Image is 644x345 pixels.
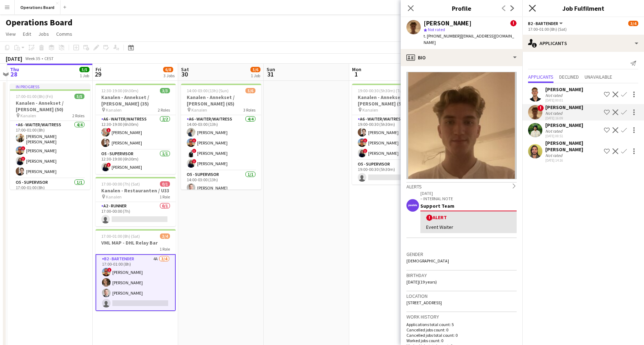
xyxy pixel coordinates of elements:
[265,70,275,78] span: 31
[6,31,16,37] span: View
[160,181,170,187] span: 0/1
[406,182,517,190] div: Alerts
[107,268,112,272] span: !
[96,66,101,73] span: Fri
[164,73,175,78] div: 3 Jobs
[38,31,49,37] span: Jobs
[20,113,36,118] span: Kanalen
[106,107,122,113] span: Kanalen
[181,84,261,189] app-job-card: 14:00-03:00 (13h) (Sun)5/6Kanalen - Annekset / [PERSON_NAME] (65) Kanalen3 RolesA6 - WAITER/WAITR...
[10,178,90,203] app-card-role: O5 - SUPERVISOR1/117:00-01:00 (8h)
[406,72,517,179] img: Crew avatar or photo
[545,134,583,138] div: [DATE] 08:51
[406,258,449,263] span: [DEMOGRAPHIC_DATA]
[21,157,25,161] span: !
[187,88,229,93] span: 14:00-03:00 (13h) (Sun)
[545,93,564,98] div: Not rated
[351,70,361,78] span: 1
[44,56,54,61] div: CEST
[15,0,60,14] button: Operations Board
[80,73,89,78] div: 1 Job
[6,17,73,28] h1: Operations Board
[96,229,176,311] div: 17:00-01:00 (8h) (Sat)3/4VML MAP - DHL Relay Bar1 RoleB2 - BARTENDER4A3/417:00-01:00 (8h)![PERSON...
[352,115,432,160] app-card-role: A6 - WAITER/WAITRESS3/319:00-00:30 (5h30m)[PERSON_NAME]![PERSON_NAME]![PERSON_NAME]
[96,187,176,194] h3: Kanalen - Restauranten / U33
[24,56,42,61] span: Week 35
[545,86,583,93] div: [PERSON_NAME]
[401,4,522,13] h3: Profile
[16,94,53,99] span: 17:00-01:00 (8h) (Fri)
[545,104,583,110] div: [PERSON_NAME]
[420,203,517,209] div: Support Team
[424,33,514,45] span: | [EMAIL_ADDRESS][DOMAIN_NAME]
[428,27,445,32] span: Not rated
[358,88,405,93] span: 19:00-00:30 (5h30m) (Tue)
[96,150,176,174] app-card-role: O5 - SUPERVISOR1/112:30-19:00 (6h30m)![PERSON_NAME]
[406,327,517,332] p: Cancelled jobs count: 0
[160,88,170,93] span: 3/3
[545,116,583,120] div: [DATE] 16:09
[74,94,84,99] span: 5/5
[181,66,189,73] span: Sat
[406,314,517,320] h3: Work history
[522,4,644,13] h3: Job Fulfilment
[3,29,19,39] a: View
[160,194,170,199] span: 1 Role
[181,115,261,171] app-card-role: A6 - WAITER/WAITRESS4/414:00-03:00 (13h)[PERSON_NAME]![PERSON_NAME]![PERSON_NAME]![PERSON_NAME]
[10,66,19,73] span: Thu
[10,84,90,89] div: In progress
[406,251,517,257] h3: Gender
[192,159,196,163] span: !
[352,94,432,107] h3: Kanalen - Annekset / [PERSON_NAME] (55)
[528,21,564,26] button: B2 - BARTENDER
[192,138,196,143] span: !
[420,196,517,201] p: – INTERNAL NOTE
[23,31,31,37] span: Edit
[79,67,89,72] span: 5/5
[362,107,378,113] span: Kanalen
[96,115,176,150] app-card-role: A6 - WAITER/WAITRESS2/212:30-19:00 (6h30m)![PERSON_NAME][PERSON_NAME]
[406,293,517,299] h3: Location
[352,160,432,184] app-card-role: O5 - SUPERVISOR0/119:00-00:30 (5h30m)
[10,121,90,178] app-card-role: A6 - WAITER/WAITRESS4/417:00-01:00 (8h)[PERSON_NAME] [PERSON_NAME] [PERSON_NAME]![PERSON_NAME]![P...
[528,74,553,79] span: Applicants
[545,98,583,103] div: [DATE] 00:01
[424,33,461,39] span: t. [PHONE_NUMBER]
[426,224,511,230] div: Event Waiter
[420,191,517,196] p: [DATE]
[363,138,367,143] span: !
[10,100,90,113] h3: Kanalen - Annekset / [PERSON_NAME] (50)
[96,240,176,246] h3: VML MAP - DHL Relay Bar
[191,107,207,113] span: Kanalen
[53,29,75,39] a: Comms
[101,88,138,93] span: 12:30-19:00 (6h30m)
[96,84,176,174] app-job-card: 12:30-19:00 (6h30m)3/3Kanalen - Annekset / [PERSON_NAME] (35) Kanalen2 RolesA6 - WAITER/WAITRESS2...
[56,31,72,37] span: Comms
[426,215,433,221] span: !
[352,66,361,73] span: Mon
[107,163,111,167] span: !
[406,338,517,343] p: Worked jobs count: 0
[401,49,522,66] div: Bio
[72,113,84,118] span: 2 Roles
[35,29,52,39] a: Jobs
[537,105,544,111] span: !
[160,233,170,239] span: 3/4
[160,246,170,252] span: 1 Role
[158,107,170,113] span: 2 Roles
[545,153,564,158] div: Not rated
[6,55,22,62] div: [DATE]
[426,214,511,221] div: Alert
[245,88,255,93] span: 5/6
[10,84,90,189] app-job-card: In progress17:00-01:00 (8h) (Fri)5/5Kanalen - Annekset / [PERSON_NAME] (50) Kanalen2 RolesA6 - WA...
[96,177,176,226] app-job-card: 17:00-00:00 (7h) (Sat)0/1Kanalen - Restauranten / U33 Kanalen1 RoleA2 - RUNNER0/117:00-00:00 (7h)
[510,20,517,26] span: !
[180,70,189,78] span: 30
[406,322,517,327] p: Applications total count: 5
[101,233,140,239] span: 17:00-01:00 (8h) (Sat)
[21,146,25,151] span: !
